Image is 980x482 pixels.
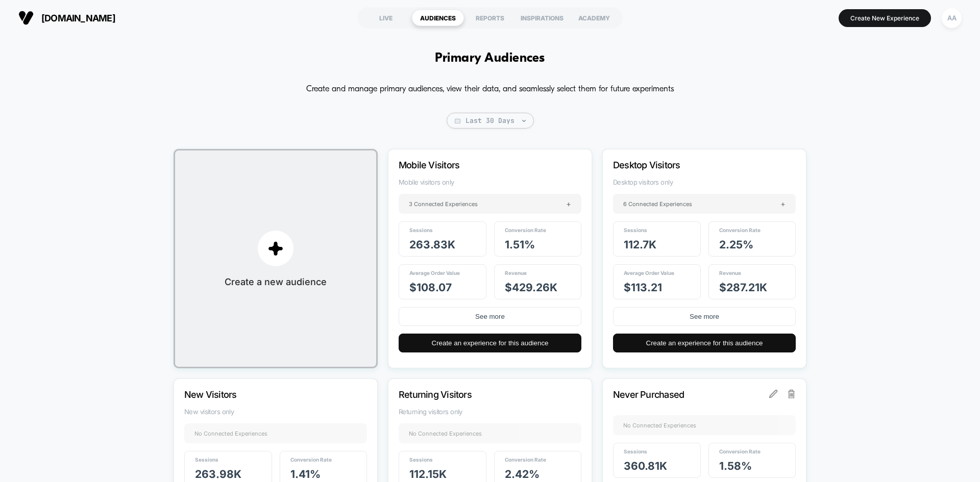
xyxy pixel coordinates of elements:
button: plusCreate a new audience [174,149,378,368]
span: Revenue [505,270,527,276]
img: calendar [455,118,460,123]
span: Conversion Rate [505,227,546,233]
div: REPORTS [464,10,516,26]
img: edit [769,390,777,398]
span: Returning visitors only [399,408,581,416]
span: + [566,199,571,209]
div: AUDIENCES [412,10,464,26]
button: See more [613,307,796,326]
span: Revenue [719,270,741,276]
span: $ 108.07 [409,281,452,294]
span: 112.7k [624,238,656,251]
img: Visually logo [18,10,34,26]
span: Mobile visitors only [399,178,581,186]
span: Create a new audience [225,276,327,287]
button: Create an experience for this audience [613,334,796,352]
span: Conversion Rate [719,448,761,454]
span: 3 Connected Experiences [409,200,478,208]
span: Average Order Value [624,270,674,276]
span: [DOMAIN_NAME] [41,13,115,23]
img: plus [268,241,283,256]
span: 1.58 % [719,460,752,472]
span: Sessions [409,227,433,233]
span: 2.42 % [505,468,540,480]
div: AA [942,8,962,28]
div: INSPIRATIONS [516,10,568,26]
span: + [780,199,786,209]
span: New visitors only [184,408,367,416]
span: Last 30 Days [447,113,534,129]
p: Never Purchased [613,389,768,400]
span: $ 113.21 [624,281,662,294]
span: 263.83k [409,238,455,251]
span: 1.51 % [505,238,535,251]
p: New Visitors [184,389,339,400]
div: LIVE [360,10,412,26]
span: Sessions [624,448,647,454]
span: 2.25 % [719,238,753,251]
span: Conversion Rate [290,456,332,463]
span: Sessions [409,456,433,463]
button: AA [939,8,965,29]
button: [DOMAIN_NAME] [15,10,118,26]
span: 6 Connected Experiences [623,200,692,208]
div: ACADEMY [568,10,620,26]
img: end [522,120,526,122]
p: Create and manage primary audiences, view their data, and seamlessly select them for future exper... [306,81,674,97]
span: $ 287.21k [719,281,767,294]
span: 1.41 % [290,468,321,480]
span: Average Order Value [409,270,460,276]
button: Create New Experience [839,9,931,27]
span: Sessions [624,227,647,233]
h1: Primary Audiences [435,51,545,66]
span: 112.15k [409,468,447,480]
span: 360.81k [624,460,667,472]
span: $ 429.26k [505,281,557,294]
span: 263.98k [195,468,241,480]
p: Desktop Visitors [613,160,768,170]
span: Desktop visitors only [613,178,796,186]
img: delete [788,390,795,398]
p: Mobile Visitors [399,160,554,170]
button: Create an experience for this audience [399,334,581,352]
button: See more [399,307,581,326]
span: Conversion Rate [719,227,761,233]
span: Conversion Rate [505,456,546,463]
span: Sessions [195,456,218,463]
p: Returning Visitors [399,389,554,400]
